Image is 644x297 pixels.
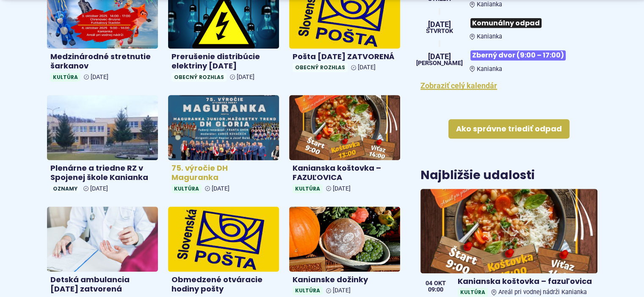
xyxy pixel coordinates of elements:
[237,74,254,81] span: [DATE]
[50,163,155,183] h4: Plenárne a triedne RZ v Spojenej škole Kanianka
[420,15,597,40] a: Komunálny odpad Kanianka [DATE] štvrtok
[333,185,351,192] span: [DATE]
[458,288,488,297] span: Kultúra
[293,286,323,295] span: Kultúra
[358,64,376,71] span: [DATE]
[448,119,569,139] a: Ako správne triediť odpad
[477,1,502,8] span: Kanianka
[420,81,497,90] a: Zobraziť celý kalendár
[293,163,397,183] h4: Kanianska koštovka – FAZUĽOVICA
[171,184,202,193] span: Kultúra
[50,275,155,294] h4: Detská ambulancia [DATE] zatvorená
[293,275,397,285] h4: Kanianske dožinky
[289,95,400,196] a: Kanianska koštovka – FAZUĽOVICA Kultúra [DATE]
[458,277,594,286] h4: Kanianska koštovka – fazuľovica
[293,63,348,72] span: Obecný rozhlas
[171,163,276,183] h4: 75. výročie DH Maguranka
[426,21,453,28] span: [DATE]
[293,184,323,193] span: Kultúra
[47,95,158,196] a: Plenárne a triedne RZ v Spojenej škole Kanianka Oznamy [DATE]
[333,287,351,294] span: [DATE]
[426,28,453,34] span: štvrtok
[50,73,80,82] span: Kultúra
[416,60,463,66] span: [PERSON_NAME]
[293,52,397,62] h4: Pošta [DATE] ZATVORENÁ
[171,73,227,82] span: Obecný rozhlas
[168,95,279,196] a: 75. výročie DH Maguranka Kultúra [DATE]
[90,185,108,192] span: [DATE]
[50,52,155,71] h4: Medzinárodné stretnutie šarkanov
[470,18,542,28] span: Komunálny odpad
[434,281,446,286] span: okt
[416,53,463,60] span: [DATE]
[420,47,597,72] a: Zberný dvor (9:00 – 17:00) Kanianka [DATE] [PERSON_NAME]
[498,289,587,296] span: Areál pri vodnej nádrži Kanianka
[477,33,502,40] span: Kanianka
[171,275,276,294] h4: Obmedzené otváracie hodiny pošty
[420,169,535,182] h3: Najbližšie udalosti
[426,287,446,293] span: 09:00
[212,185,229,192] span: [DATE]
[477,65,502,73] span: Kanianka
[91,74,108,81] span: [DATE]
[470,50,566,60] span: Zberný dvor (9:00 – 17:00)
[50,184,80,193] span: Oznamy
[171,52,276,71] h4: Prerušenie distribúcie elektriny [DATE]
[426,281,432,286] span: 04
